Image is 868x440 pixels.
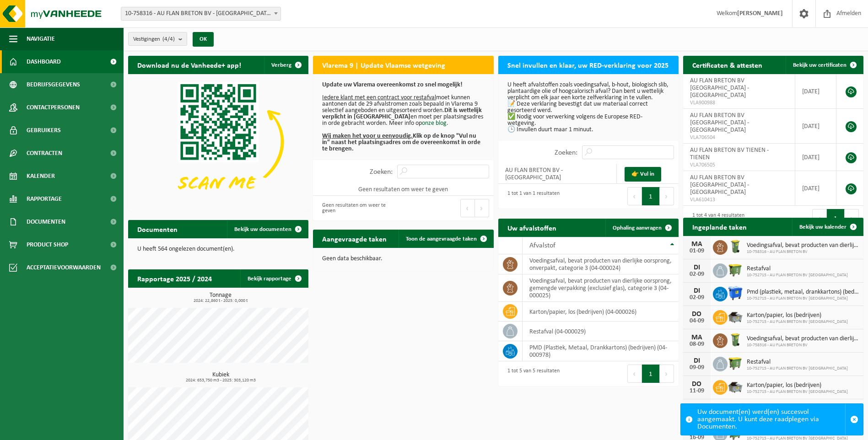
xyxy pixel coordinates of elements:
div: DI [688,357,706,365]
div: 11-09 [688,388,706,394]
count: (4/4) [162,36,175,42]
span: Rapportage [27,188,62,210]
h2: Aangevraagde taken [313,230,396,247]
span: 2024: 22,860 t - 2025: 0,000 t [133,299,308,303]
a: Bekijk rapportage [240,269,307,288]
span: Karton/papier, los (bedrijven) [747,312,848,319]
u: Iedere klant met een contract voor restafval [322,94,436,101]
a: Toon de aangevraagde taken [399,230,493,248]
img: WB-5000-GAL-GY-01 [728,379,743,394]
span: 10-752715 - AU FLAN BRETON BV [GEOGRAPHIC_DATA] [747,319,848,325]
a: Bekijk uw documenten [227,220,307,238]
p: Geen data beschikbaar. [322,256,484,262]
div: 09-09 [688,365,706,371]
div: 02-09 [688,295,706,301]
div: MA [688,241,706,248]
div: 01-09 [688,248,706,254]
a: onze blog. [422,120,448,127]
span: Bekijk uw kalender [799,224,846,230]
td: AU FLAN BRETON BV - [GEOGRAPHIC_DATA] [498,164,617,184]
span: Verberg [271,62,291,68]
h2: Vlarema 9 | Update Vlaamse wetgeving [313,56,454,74]
div: MA [688,334,706,341]
img: WB-5000-GAL-GY-01 [728,309,743,324]
button: Vestigingen(4/4) [128,32,187,46]
span: Pmd (plastiek, metaal, drankkartons) (bedrijven) [747,289,859,296]
span: Gebruikers [27,119,61,142]
td: Geen resultaten om weer te geven [313,183,493,196]
span: 10-752715 - AU FLAN BRETON BV [GEOGRAPHIC_DATA] [747,273,848,278]
span: 10-758316 - AU FLAN BRETON BV - TERVUREN [121,7,280,20]
button: Next [475,199,489,217]
h3: Kubiek [133,372,308,383]
span: Acceptatievoorwaarden [27,256,101,279]
span: VLA706505 [690,161,788,169]
div: DI [688,264,706,271]
img: WB-1100-HPE-GN-50 [728,355,743,371]
img: WB-0140-HPE-GN-50 [728,402,743,418]
a: 👉 Vul in [625,167,661,182]
button: Verberg [264,56,307,74]
span: AU FLAN BRETON BV [GEOGRAPHIC_DATA] - [GEOGRAPHIC_DATA] [690,77,749,99]
span: 10-758316 - AU FLAN BRETON BV [747,249,859,255]
span: Navigatie [27,27,55,50]
td: karton/papier, los (bedrijven) (04-000026) [523,302,679,322]
div: Uw document(en) werd(en) succesvol aangemaakt. U kunt deze raadplegen via Documenten. [697,404,845,435]
button: Next [845,209,859,227]
div: 1 tot 1 van 1 resultaten [503,186,560,206]
button: Next [660,187,674,205]
td: [DATE] [795,171,836,206]
div: 08-09 [688,341,706,348]
div: DI [688,287,706,295]
span: Restafval [747,265,848,273]
span: 10-752715 - AU FLAN BRETON BV [GEOGRAPHIC_DATA] [747,366,848,371]
button: Previous [627,365,642,383]
div: DO [688,381,706,388]
span: Afvalstof [529,242,555,249]
label: Zoeken: [370,168,393,176]
span: Bekijk uw certificaten [793,62,846,68]
strong: [PERSON_NAME] [737,10,783,17]
h3: Tonnage [133,292,308,303]
span: Bedrijfsgegevens [27,73,80,96]
img: WB-1100-HPE-BE-01 [728,285,743,301]
img: Download de VHEPlus App [128,74,308,209]
label: Zoeken: [555,149,577,156]
button: 1 [642,187,660,205]
u: Wij maken het voor u eenvoudig. [322,133,413,140]
span: Kalender [27,165,55,188]
td: [DATE] [795,74,836,109]
span: Contracten [27,142,62,165]
div: 04-09 [688,318,706,324]
h2: Ingeplande taken [683,218,756,236]
td: [DATE] [795,144,836,171]
span: Dashboard [27,50,61,73]
a: Bekijk uw kalender [792,218,863,236]
span: 10-758316 - AU FLAN BRETON BV - TERVUREN [121,7,281,21]
button: 1 [642,365,660,383]
span: 10-752715 - AU FLAN BRETON BV [GEOGRAPHIC_DATA] [747,296,859,301]
span: Toon de aangevraagde taken [406,236,477,242]
span: AU FLAN BRETON BV TIENEN - TIENEN [690,147,769,161]
td: voedingsafval, bevat producten van dierlijke oorsprong, onverpakt, categorie 3 (04-000024) [523,254,679,274]
td: voedingsafval, bevat producten van dierlijke oorsprong, gemengde verpakking (exclusief glas), cat... [523,274,679,302]
h2: Rapportage 2025 / 2024 [128,269,221,287]
img: WB-1100-HPE-GN-50 [728,262,743,278]
span: Contactpersonen [27,96,80,119]
div: 1 tot 5 van 5 resultaten [503,364,560,384]
span: 2024: 653,750 m3 - 2025: 303,120 m3 [133,378,308,383]
span: AU FLAN BRETON BV [GEOGRAPHIC_DATA] - [GEOGRAPHIC_DATA] [690,112,749,134]
span: Documenten [27,210,65,233]
span: Restafval [747,359,848,366]
span: VLA610413 [690,196,788,204]
div: 1 tot 4 van 4 resultaten [688,208,744,228]
button: Previous [812,209,827,227]
p: U heeft afvalstoffen zoals voedingsafval, b-hout, biologisch slib, plantaardige olie of hoogcalor... [507,82,669,133]
span: Vestigingen [133,32,175,46]
span: 10-752715 - AU FLAN BRETON BV [GEOGRAPHIC_DATA] [747,389,848,395]
td: restafval (04-000029) [523,322,679,341]
span: VLA706504 [690,134,788,141]
h2: Download nu de Vanheede+ app! [128,56,250,74]
span: Voedingsafval, bevat producten van dierlijke oorsprong, onverpakt, categorie 3 [747,335,859,343]
b: Dit is wettelijk verplicht in [GEOGRAPHIC_DATA] [322,107,482,120]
